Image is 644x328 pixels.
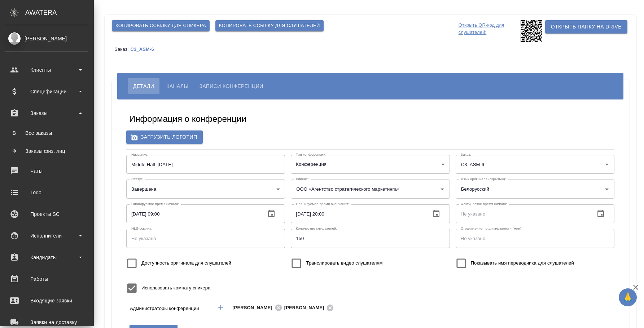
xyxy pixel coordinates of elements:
button: Open [437,184,447,194]
span: Копировать ссылку для слушателей [219,22,320,30]
a: Входящие заявки [2,292,92,310]
a: ФЗаказы физ. лиц [5,144,88,158]
span: 🙏 [622,290,634,305]
div: Todo [5,187,88,198]
div: [PERSON_NAME] [5,35,88,43]
p: Заказ: [115,46,130,52]
span: Записи конференции [199,82,263,90]
div: Завершена [126,179,285,198]
input: Не указано [291,229,450,248]
div: Исполнители [5,230,88,241]
a: ВВсе заказы [5,126,88,140]
div: Клиенты [5,65,88,75]
input: Не указана [126,229,285,248]
button: Копировать ссылку для слушателей [215,20,324,31]
input: Не указано [126,204,260,223]
input: Не указан [126,155,285,174]
span: Каналы [166,82,188,90]
p: Открыть QR-код для слушателей: [459,20,519,42]
div: AWATERA [25,5,94,20]
a: C3_ASM-6 [130,46,159,52]
div: Конференция [291,155,450,174]
button: Open [602,184,612,194]
button: Open [567,307,568,309]
div: [PERSON_NAME] [232,303,284,313]
button: Open [602,159,612,169]
span: Транслировать видео слушателям [306,260,382,267]
div: Заказы [5,108,88,119]
span: Детали [133,82,154,90]
span: [PERSON_NAME] [284,304,329,311]
div: Спецификации [5,86,88,97]
p: C3_ASM-6 [130,46,159,52]
span: Открыть папку на Drive [551,22,622,31]
div: [PERSON_NAME] [284,303,336,313]
div: Кандидаты [5,252,88,263]
input: Не указано [456,229,614,248]
div: Заказы физ. лиц [9,147,85,155]
h5: Информация о конференции [129,113,246,125]
button: 🙏 [619,288,637,306]
div: Входящие заявки [5,295,88,306]
div: Проекты SC [5,209,88,220]
a: Работы [2,270,92,288]
div: Работы [5,274,88,284]
label: Загрузить логотип [126,130,203,144]
span: Показывать имя переводчика для слушателей [471,260,574,267]
p: Администраторы конференции [130,305,210,312]
a: Проекты SC [2,205,92,223]
span: Использовать комнату спикера [141,284,210,292]
button: Копировать ссылку для спикера [112,20,210,31]
span: Копировать ссылку для спикера [115,22,206,30]
span: Доступность оригинала для слушателей [141,260,231,267]
span: [PERSON_NAME] [232,304,277,311]
div: Все заказы [9,129,85,137]
div: Заявки на доставку [5,317,88,328]
input: Не указано [456,204,589,223]
button: Открыть папку на Drive [545,20,627,34]
span: Загрузить логотип [132,133,197,142]
input: Не указано [291,204,424,223]
button: Добавить менеджера [212,299,229,316]
div: Чаты [5,165,88,176]
a: Todo [2,183,92,201]
a: Чаты [2,162,92,180]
